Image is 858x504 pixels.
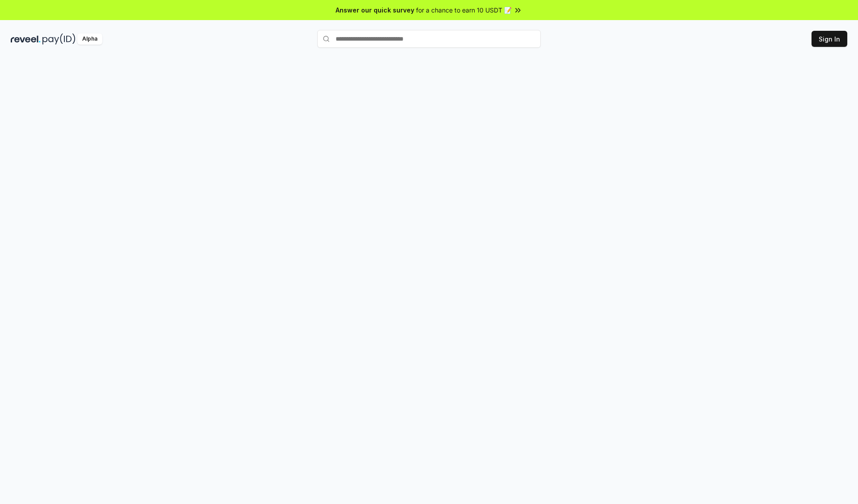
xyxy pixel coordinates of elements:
img: pay_id [42,33,76,45]
img: reveel_dark [11,33,41,45]
span: for a chance to earn 10 USDT 📝 [416,5,512,15]
span: Answer our quick survey [336,5,414,15]
div: Alpha [77,33,102,45]
button: Sign In [812,31,847,47]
